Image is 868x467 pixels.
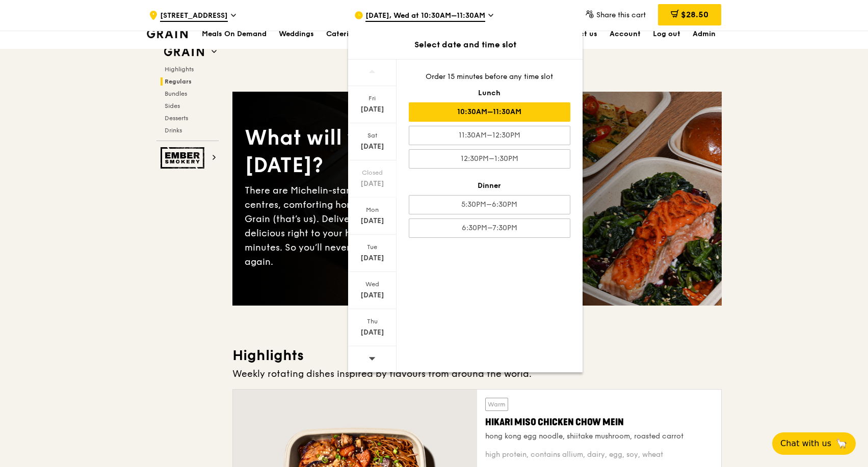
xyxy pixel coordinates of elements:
[409,126,570,145] div: 11:30AM–12:30PM
[348,39,583,51] div: Select date and time slot
[160,11,228,22] span: [STREET_ADDRESS]
[409,218,570,238] div: 6:30PM–7:30PM
[326,19,358,49] div: Catering
[232,367,722,381] div: Weekly rotating dishes inspired by flavours from around the world.
[350,243,395,251] div: Tue
[350,169,395,177] div: Closed
[681,10,708,19] span: $28.50
[245,124,477,179] div: What will you eat [DATE]?
[780,437,831,450] span: Chat with us
[245,183,477,269] div: There are Michelin-star restaurants, hawker centres, comforting home-cooked classics… and Grain (...
[409,195,570,214] div: 5:30PM–6:30PM
[350,179,395,189] div: [DATE]
[647,19,687,49] a: Log out
[350,131,395,140] div: Sat
[350,104,395,115] div: [DATE]
[350,206,395,214] div: Mon
[350,142,395,152] div: [DATE]
[772,432,856,455] button: Chat with us🦙
[835,437,848,450] span: 🦙
[273,19,320,49] a: Weddings
[165,78,192,85] span: Regulars
[409,102,570,122] div: 10:30AM–11:30AM
[350,327,395,338] div: [DATE]
[485,431,713,442] div: hong kong egg noodle, shiitake mushroom, roasted carrot
[409,149,570,169] div: 12:30PM–1:30PM
[161,43,207,61] img: Grain web logo
[365,11,485,22] span: [DATE], Wed at 10:30AM–11:30AM
[603,19,647,49] a: Account
[147,29,188,38] img: Grain
[320,19,364,49] a: Catering
[165,102,180,109] span: Sides
[350,94,395,102] div: Fri
[409,181,570,191] div: Dinner
[350,280,395,288] div: Wed
[165,90,187,97] span: Bundles
[350,216,395,226] div: [DATE]
[596,11,646,19] span: Share this cart
[409,72,570,82] div: Order 15 minutes before any time slot
[202,29,267,39] h1: Meals On Demand
[350,317,395,325] div: Thu
[279,19,314,49] div: Weddings
[147,18,188,48] a: GrainGrain
[350,253,395,263] div: [DATE]
[409,88,570,98] div: Lunch
[165,66,194,73] span: Highlights
[165,127,182,134] span: Drinks
[350,290,395,300] div: [DATE]
[485,398,508,411] div: Warm
[687,19,722,49] a: Admin
[485,450,713,460] div: high protein, contains allium, dairy, egg, soy, wheat
[165,115,188,122] span: Desserts
[161,147,207,169] img: Ember Smokery web logo
[485,415,713,429] div: Hikari Miso Chicken Chow Mein
[232,346,722,365] h3: Highlights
